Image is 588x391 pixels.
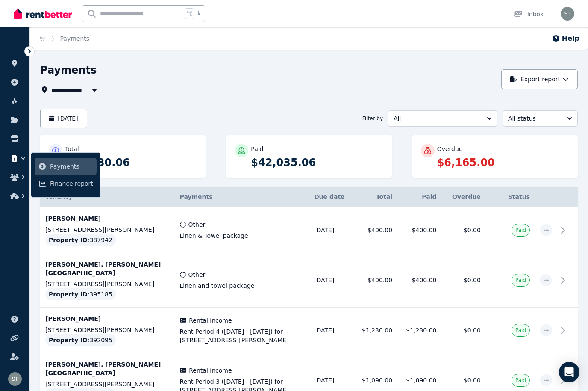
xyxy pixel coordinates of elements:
[501,69,578,89] button: Export report
[35,158,97,175] a: Payments
[437,145,463,153] p: Overdue
[442,187,486,207] th: Overdue
[45,288,116,300] div: : 395185
[515,327,526,334] span: Paid
[49,336,88,344] span: Property ID
[464,227,481,234] span: $0.00
[514,10,544,18] div: Inbox
[397,308,441,353] td: $1,230.00
[188,270,206,279] span: Other
[251,156,383,169] p: $42,035.06
[65,156,197,169] p: $61,230.06
[437,156,569,169] p: $6,165.00
[353,187,397,207] th: Total
[180,327,304,344] span: Rent Period 4 ([DATE] - [DATE]) for [STREET_ADDRESS][PERSON_NAME]
[45,380,170,388] p: [STREET_ADDRESS][PERSON_NAME]
[49,236,88,244] span: Property ID
[309,207,353,253] td: [DATE]
[180,281,304,290] span: Linen and towel package
[30,27,100,50] nav: Breadcrumb
[188,220,206,229] span: Other
[251,145,263,153] p: Paid
[49,290,88,299] span: Property ID
[35,175,97,192] a: Finance report
[394,114,480,123] span: All
[45,260,170,277] p: [PERSON_NAME], [PERSON_NAME] [GEOGRAPHIC_DATA]
[309,253,353,308] td: [DATE]
[353,253,397,308] td: $400.00
[40,109,87,128] button: [DATE]
[397,207,441,253] td: $400.00
[45,360,170,377] p: [PERSON_NAME], [PERSON_NAME] [GEOGRAPHIC_DATA]
[189,316,232,325] span: Rental income
[309,308,353,353] td: [DATE]
[388,110,497,127] button: All
[65,145,79,153] p: Total
[559,362,579,382] div: Open Intercom Messenger
[552,33,579,44] button: Help
[180,231,304,240] span: Linen & Towel package
[45,214,170,223] p: [PERSON_NAME]
[397,187,441,207] th: Paid
[45,314,170,323] p: [PERSON_NAME]
[353,308,397,353] td: $1,230.00
[309,187,353,207] th: Due date
[503,110,578,127] button: All status
[515,277,526,284] span: Paid
[561,7,574,21] img: Samantha Thomas
[197,10,200,17] span: k
[50,161,93,172] span: Payments
[8,372,22,386] img: Samantha Thomas
[50,178,93,189] span: Finance report
[60,35,90,42] a: Payments
[464,277,481,284] span: $0.00
[362,115,383,122] span: Filter by
[515,377,526,384] span: Paid
[40,187,175,207] th: Tenancy
[189,366,232,375] span: Rental income
[515,227,526,234] span: Paid
[486,187,535,207] th: Status
[45,334,116,346] div: : 392095
[14,7,72,20] img: RentBetter
[508,114,560,123] span: All status
[464,327,481,334] span: $0.00
[353,207,397,253] td: $400.00
[45,280,170,288] p: [STREET_ADDRESS][PERSON_NAME]
[464,377,481,384] span: $0.00
[45,225,170,234] p: [STREET_ADDRESS][PERSON_NAME]
[45,234,116,246] div: : 387942
[397,253,441,308] td: $400.00
[45,326,170,334] p: [STREET_ADDRESS][PERSON_NAME]
[40,63,97,77] h1: Payments
[180,193,213,200] span: Payments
